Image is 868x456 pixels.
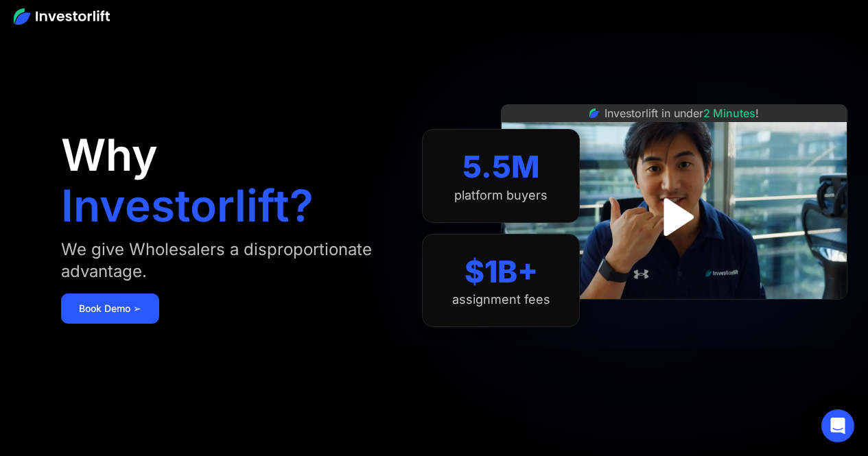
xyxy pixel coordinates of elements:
div: Investorlift in under ! [605,105,759,121]
h1: Why [61,133,158,177]
div: We give Wholesalers a disproportionate advantage. [61,239,395,283]
span: 2 Minutes [703,106,755,120]
a: open lightbox [644,187,705,248]
a: Book Demo ➢ [61,293,159,324]
h1: Investorlift? [61,184,314,228]
div: 5.5M [462,149,540,185]
div: platform buyers [454,188,548,203]
div: assignment fees [452,292,550,307]
div: $1B+ [465,254,538,290]
div: Open Intercom Messenger [821,409,854,442]
iframe: Customer reviews powered by Trustpilot [572,307,777,323]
